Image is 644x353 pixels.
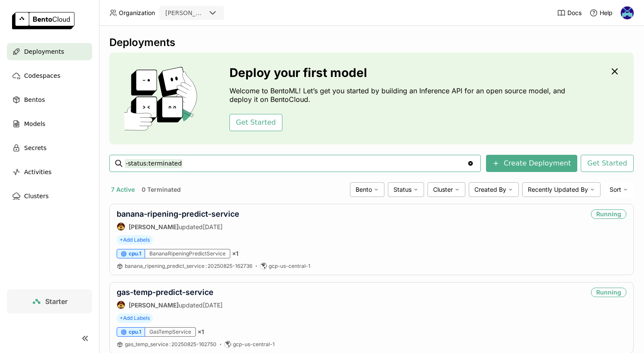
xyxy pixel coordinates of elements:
span: Starter [45,297,68,306]
a: Activities [7,163,92,181]
span: gcp-us-central-1 [269,263,310,270]
p: Welcome to BentoML! Let’s get you started by building an Inference API for an open source model, ... [229,86,570,104]
a: Docs [557,9,582,17]
a: Codespaces [7,67,92,84]
span: Deployments [24,46,64,57]
img: Agastya Mondal [117,301,125,309]
div: Bento [350,182,384,197]
a: Bentos [7,91,92,108]
div: updated [117,301,223,309]
span: Models [24,119,45,129]
div: Recently Updated By [522,182,601,197]
span: [DATE] [203,223,223,230]
button: Get Started [581,155,634,172]
span: gas_temp_service 20250825-162750 [125,341,217,347]
span: Secrets [24,143,46,153]
div: [PERSON_NAME] [165,9,206,17]
span: Created By [474,186,506,193]
span: cpu.1 [129,250,141,257]
img: Agastya Mondal [117,223,125,230]
span: Cluster [433,186,453,193]
span: Activities [24,167,52,177]
a: Clusters [7,187,92,205]
div: Created By [469,182,519,197]
a: gas-temp-predict-service [117,288,214,297]
span: banana_ripening_predict_service 20250825-162736 [125,263,252,269]
span: × 1 [232,250,238,258]
span: Help [600,9,613,17]
div: Status [388,182,424,197]
span: cpu.1 [129,328,141,335]
button: 0 Terminated [140,184,183,195]
span: : [205,263,207,269]
a: banana_ripening_predict_service:20250825-162736 [125,263,252,270]
div: Running [591,288,626,297]
span: gcp-us-central-1 [233,341,275,348]
img: cover onboarding [116,66,209,131]
div: Sort [604,182,634,197]
button: Create Deployment [486,155,577,172]
span: +Add Labels [117,235,153,245]
strong: [PERSON_NAME] [129,223,179,230]
h3: Deploy your first model [229,66,570,80]
span: Bentos [24,95,45,105]
a: banana-ripening-predict-service [117,209,239,218]
span: Status [393,186,412,193]
div: Deployments [109,36,634,49]
span: Sort [610,186,621,193]
span: Recently Updated By [528,186,588,193]
input: Search [125,157,467,170]
div: updated [117,222,239,231]
span: Codespaces [24,71,60,81]
span: Clusters [24,191,49,201]
span: × 1 [198,328,204,336]
span: : [169,341,170,347]
button: 7 Active [109,184,136,195]
a: Deployments [7,43,92,60]
div: Running [591,209,626,219]
input: Selected strella. [207,9,207,18]
button: Get Started [229,114,282,131]
img: logo [12,12,74,29]
span: Docs [567,9,582,17]
span: Bento [356,186,372,193]
div: Help [589,9,613,17]
div: BananaRipeningPredictService [145,249,230,258]
a: Models [7,115,92,132]
span: Organization [119,9,155,17]
div: GasTempService [145,327,196,337]
svg: Clear value [467,160,474,167]
div: Cluster [427,182,465,197]
a: gas_temp_service:20250825-162750 [125,341,217,348]
img: Matt Weiss [621,6,634,19]
a: Starter [7,289,92,313]
span: [DATE] [203,301,223,309]
strong: [PERSON_NAME] [129,301,179,309]
span: +Add Labels [117,313,153,323]
a: Secrets [7,139,92,157]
